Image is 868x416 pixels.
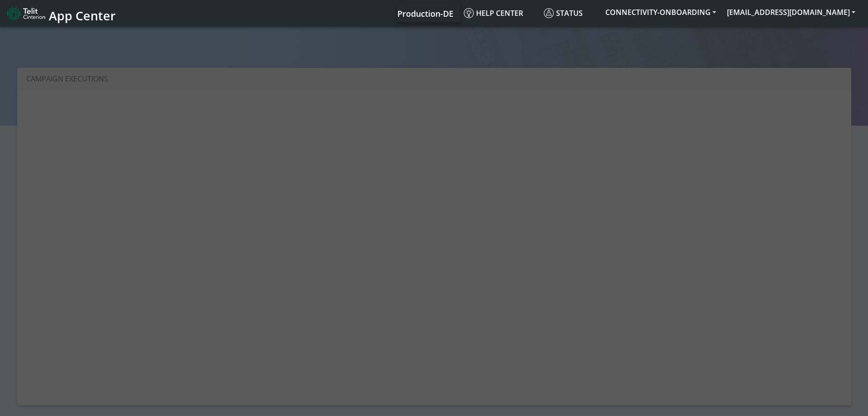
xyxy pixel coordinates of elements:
span: App Center [49,7,116,24]
span: Status [544,8,583,18]
a: Your current platform instance [397,4,453,22]
button: CONNECTIVITY-ONBOARDING [600,4,722,20]
span: Production-DE [397,8,453,19]
a: Status [540,4,600,22]
button: [EMAIL_ADDRESS][DOMAIN_NAME] [722,4,861,20]
img: logo-telit-cinterion-gw-new.png [7,6,45,21]
img: knowledge.svg [464,8,474,18]
a: App Center [7,4,114,23]
img: status.svg [544,8,554,18]
a: Help center [460,4,540,22]
span: Help center [464,8,523,18]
